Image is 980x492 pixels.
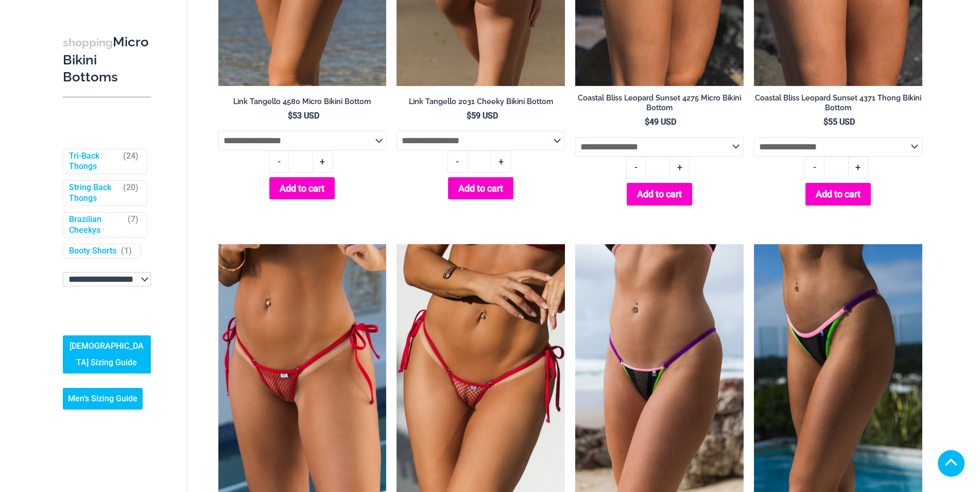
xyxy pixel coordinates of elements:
[269,150,288,172] a: -
[823,117,828,127] span: $
[491,150,511,172] a: +
[626,157,646,178] a: -
[69,214,123,235] a: Brazilian Cheekys
[126,182,135,192] span: 20
[123,182,139,204] span: ( )
[645,117,676,127] bdi: 49 USD
[467,111,498,121] bdi: 59 USD
[754,93,922,116] a: Coastal Bliss Leopard Sunset 4371 Thong Bikini Bottom
[754,93,922,112] h2: Coastal Bliss Leopard Sunset 4371 Thong Bikini Bottom
[288,111,319,121] bdi: 53 USD
[63,335,151,373] a: [DEMOGRAPHIC_DATA] Sizing Guide
[645,117,649,127] span: $
[646,157,670,178] input: Product quantity
[63,33,151,86] h3: Micro Bikini Bottoms
[63,36,113,48] span: shopping
[126,150,135,160] span: 24
[627,183,692,205] button: Add to cart
[467,111,471,121] span: $
[128,214,139,235] span: ( )
[288,150,313,172] input: Product quantity
[397,97,565,107] h2: Link Tangello 2031 Cheeky Bikini Bottom
[670,157,690,178] a: +
[218,97,387,110] a: Link Tangello 4580 Micro Bikini Bottom
[805,183,871,205] button: Add to cart
[288,111,293,121] span: $
[269,177,335,199] button: Add to cart
[448,150,467,172] a: -
[69,182,118,204] a: String Back Thongs
[849,157,868,178] a: +
[121,246,132,257] span: ( )
[69,246,116,257] a: Booty Shorts
[467,150,491,172] input: Product quantity
[63,272,151,286] select: wpc-taxonomy-pa_fabric-type-746009
[575,93,744,116] a: Coastal Bliss Leopard Sunset 4275 Micro Bikini Bottom
[804,157,824,178] a: -
[69,150,118,172] a: Tri-Back Thongs
[123,150,139,172] span: ( )
[823,117,855,127] bdi: 55 USD
[448,177,513,199] button: Add to cart
[397,97,565,110] a: Link Tangello 2031 Cheeky Bikini Bottom
[824,157,848,178] input: Product quantity
[218,97,387,107] h2: Link Tangello 4580 Micro Bikini Bottom
[131,214,135,224] span: 7
[313,150,333,172] a: +
[124,246,129,256] span: 1
[63,387,143,409] a: Men’s Sizing Guide
[575,93,744,112] h2: Coastal Bliss Leopard Sunset 4275 Micro Bikini Bottom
